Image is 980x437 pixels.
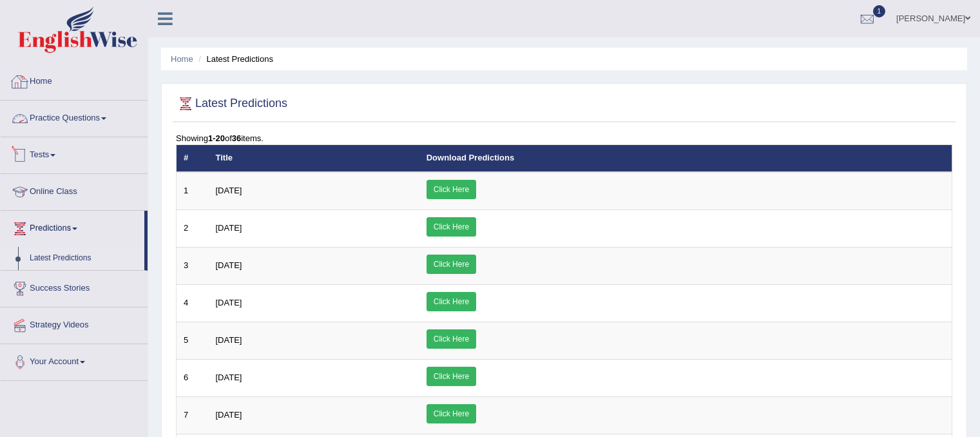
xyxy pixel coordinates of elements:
[216,186,242,195] span: [DATE]
[177,359,209,396] td: 6
[24,247,144,270] a: Latest Predictions
[1,64,148,96] a: Home
[873,5,886,17] span: 1
[216,298,242,307] span: [DATE]
[208,133,225,143] b: 1-20
[427,217,476,237] a: Click Here
[216,260,242,270] span: [DATE]
[177,172,209,210] td: 1
[1,211,144,243] a: Predictions
[1,307,148,340] a: Strategy Videos
[177,284,209,322] td: 4
[427,292,476,311] a: Click Here
[177,209,209,247] td: 2
[176,132,952,144] div: Showing of items.
[216,410,242,420] span: [DATE]
[195,53,273,65] li: Latest Predictions
[427,367,476,386] a: Click Here
[171,54,193,64] a: Home
[216,335,242,345] span: [DATE]
[427,255,476,274] a: Click Here
[232,133,241,143] b: 36
[177,396,209,434] td: 7
[176,94,287,113] h2: Latest Predictions
[427,180,476,199] a: Click Here
[427,404,476,423] a: Click Here
[1,271,148,303] a: Success Stories
[1,344,148,376] a: Your Account
[216,223,242,233] span: [DATE]
[216,373,242,382] span: [DATE]
[177,322,209,359] td: 5
[1,137,148,170] a: Tests
[177,145,209,172] th: #
[209,145,419,172] th: Title
[419,145,952,172] th: Download Predictions
[1,174,148,206] a: Online Class
[177,247,209,284] td: 3
[427,329,476,349] a: Click Here
[1,101,148,133] a: Practice Questions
